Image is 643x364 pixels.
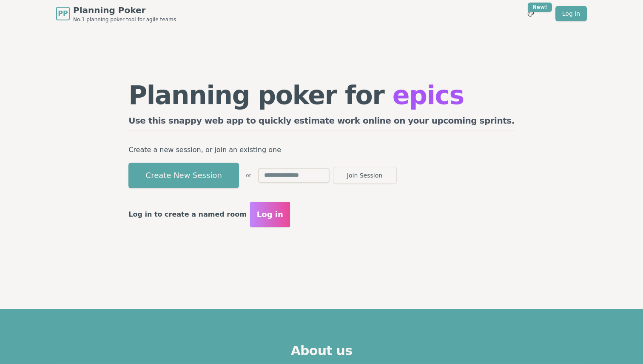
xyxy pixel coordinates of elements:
[333,167,397,184] button: Join Session
[528,3,552,12] div: New!
[73,4,176,16] span: Planning Poker
[250,202,290,227] button: Log in
[257,209,283,220] span: Log in
[128,144,515,156] p: Create a new session, or join an existing one
[128,82,515,108] h1: Planning poker for
[128,115,515,130] h2: Use this snappy web app to quickly estimate work online on your upcoming sprints.
[56,343,587,362] h2: About us
[58,8,68,19] span: PP
[128,163,239,188] button: Create New Session
[246,172,251,179] span: or
[128,209,247,220] p: Log in to create a named room
[73,16,176,23] span: No.1 planning poker tool for agile teams
[555,6,587,21] a: Log in
[523,6,538,21] button: New!
[56,4,176,23] a: PPPlanning PokerNo.1 planning poker tool for agile teams
[393,80,464,110] span: epics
